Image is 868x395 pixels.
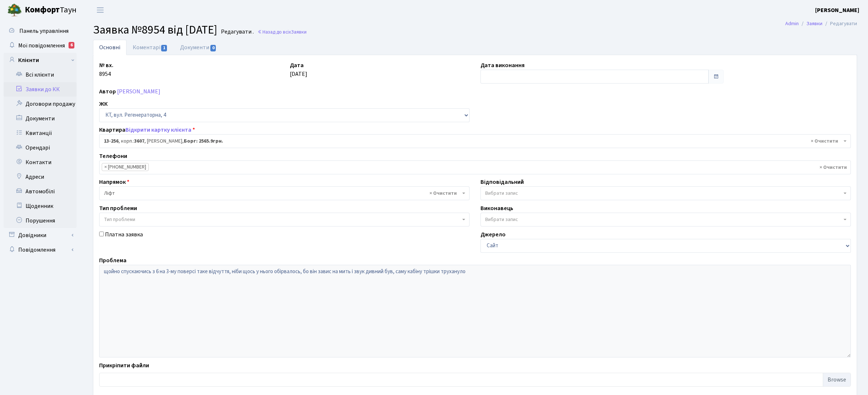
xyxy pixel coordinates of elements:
[822,20,857,28] li: Редагувати
[7,3,22,18] img: logo.png
[284,61,475,84] div: [DATE]
[105,230,143,239] label: Платна заявка
[99,152,127,160] label: Телефони
[219,28,254,35] small: Редагувати .
[94,61,284,84] div: 8954
[480,230,506,239] label: Джерело
[4,243,77,257] a: Повідомлення
[4,82,77,97] a: Заявки до КК
[4,213,77,228] a: Порушення
[99,204,137,213] label: Тип проблеми
[125,126,191,134] a: Відкрити картку клієнта
[4,111,77,126] a: Документи
[104,190,460,197] span: Ліфт
[480,204,513,213] label: Виконавець
[774,16,868,31] nav: breadcrumb
[19,27,69,35] span: Панель управління
[480,61,525,70] label: Дата виконання
[480,178,524,186] label: Відповідальний
[25,4,60,16] b: Комфорт
[4,184,77,199] a: Автомобілі
[99,265,851,357] textarea: щойно спускаючись з 6 на 3-му поверсі таке відчуття, ніби щось у нього обірвалось, бо він завис н...
[4,24,77,38] a: Панель управління
[104,138,842,145] span: <b>13-256</b>, корп.: <b>3607</b>, Коренбліт Ксенія Романівна, <b>Борг: 2565.9грн.</b>
[815,6,859,15] a: [PERSON_NAME]
[161,45,167,51] span: 1
[93,22,217,38] span: Заявка №8954 від [DATE]
[815,6,859,14] b: [PERSON_NAME]
[99,178,129,186] label: Напрямок
[4,67,77,82] a: Всі клієнти
[91,4,109,16] button: Переключити навігацію
[429,190,457,197] span: Видалити всі елементи
[811,138,838,145] span: Видалити всі елементи
[99,100,108,108] label: ЖК
[99,61,113,70] label: № вх.
[785,20,799,27] a: Admin
[257,28,307,35] a: Назад до всіхЗаявки
[4,199,77,213] a: Щоденник
[184,138,223,145] b: Борг: 2565.9грн.
[485,216,518,223] span: Вибрати запис
[93,40,126,55] a: Основні
[820,164,847,171] span: Видалити всі елементи
[99,125,195,134] label: Квартира
[4,140,77,155] a: Орендарі
[806,20,822,27] a: Заявки
[290,61,304,70] label: Дата
[126,40,174,55] a: Коментарі
[4,38,77,53] a: Мої повідомлення6
[104,216,135,223] span: Тип проблеми
[99,134,851,148] span: <b>13-256</b>, корп.: <b>3607</b>, Коренбліт Ксенія Романівна, <b>Борг: 2565.9грн.</b>
[4,155,77,170] a: Контакти
[485,190,518,197] span: Вибрати запис
[4,53,77,67] a: Клієнти
[4,170,77,184] a: Адреси
[69,42,74,49] div: 6
[104,138,118,145] b: 13-256
[104,163,107,171] span: ×
[134,138,144,145] b: 3607
[99,256,126,265] label: Проблема
[99,87,116,96] label: Автор
[117,88,160,96] a: [PERSON_NAME]
[210,45,216,51] span: 0
[99,361,149,370] label: Прикріпити файли
[99,186,470,200] span: Ліфт
[18,42,65,50] span: Мої повідомлення
[291,28,307,35] span: Заявки
[25,4,77,16] span: Таун
[174,40,223,55] a: Документи
[102,163,149,171] li: +380667633245
[4,126,77,140] a: Квитанції
[4,228,77,243] a: Довідники
[4,97,77,111] a: Договори продажу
